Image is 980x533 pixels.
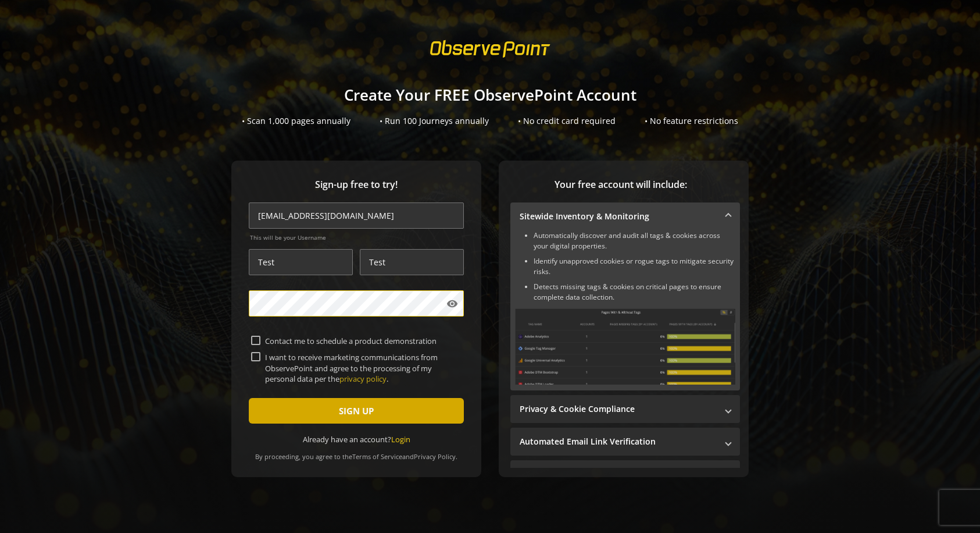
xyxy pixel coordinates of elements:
a: privacy policy [339,374,387,384]
div: • Scan 1,000 pages annually [242,115,350,127]
input: First Name * [249,249,353,275]
div: Already have an account? [249,434,464,445]
mat-panel-title: Automated Email Link Verification [520,436,717,447]
span: Sign-up free to try! [249,178,464,191]
mat-expansion-panel-header: Sitewide Inventory & Monitoring [510,202,740,230]
label: Contact me to schedule a product demonstration [260,336,462,346]
span: This will be your Username [250,233,464,241]
mat-expansion-panel-header: Automated Email Link Verification [510,428,740,456]
div: • Run 100 Journeys annually [380,115,489,127]
mat-panel-title: Privacy & Cookie Compliance [520,403,717,415]
li: Detects missing tags & cookies on critical pages to ensure complete data collection. [534,282,735,303]
div: Sitewide Inventory & Monitoring [510,230,740,390]
mat-panel-title: Sitewide Inventory & Monitoring [520,211,717,222]
mat-icon: visibility [446,298,458,310]
mat-expansion-panel-header: Privacy & Cookie Compliance [510,395,740,423]
div: • No credit card required [518,115,616,127]
li: Identify unapproved cookies or rogue tags to mitigate security risks. [534,256,735,277]
li: Automatically discover and audit all tags & cookies across your digital properties. [534,230,735,251]
a: Login [391,434,410,445]
div: By proceeding, you agree to the and . [249,445,464,461]
label: I want to receive marketing communications from ObservePoint and agree to the processing of my pe... [260,352,462,384]
span: Your free account will include: [510,178,731,191]
span: SIGN UP [339,400,374,421]
button: SIGN UP [249,398,464,424]
a: Terms of Service [352,452,402,461]
input: Email Address (name@work-email.com) * [249,202,464,229]
mat-expansion-panel-header: Performance Monitoring with Web Vitals [510,460,740,488]
img: Sitewide Inventory & Monitoring [515,308,735,385]
a: Privacy Policy [414,452,456,461]
input: Last Name * [360,249,464,275]
div: • No feature restrictions [645,115,738,127]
